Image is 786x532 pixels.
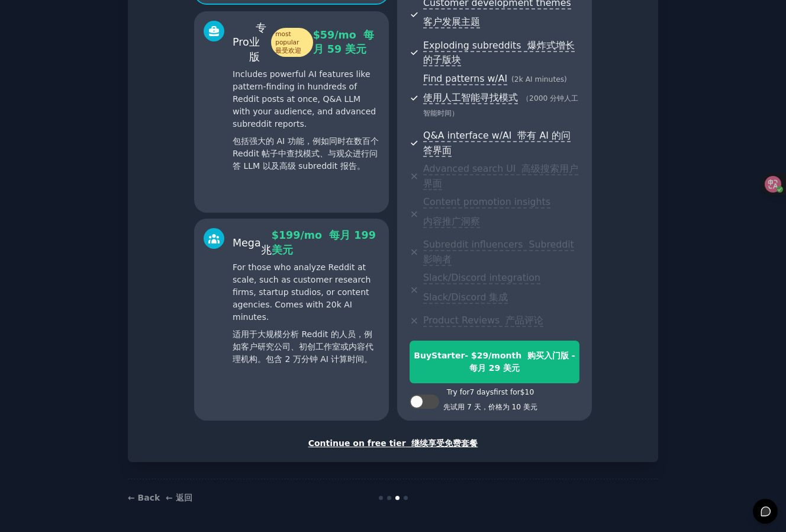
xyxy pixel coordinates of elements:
[233,136,379,171] font: 包括强大的 AI 功能，例如同时在数百个 Reddit 帖子中查找模式、与观众进行问答 LLM 以及高级 subreddit 报告。
[423,239,574,265] font: Subreddit 影响者
[423,291,508,303] font: Slack/Discord 集成
[423,73,507,85] span: Find patterns w/AI
[423,216,480,227] font: 内容推广洞察
[272,229,376,256] font: 每月 199 美元
[233,21,313,65] div: Pro
[423,315,543,327] span: Product Reviews
[423,163,578,190] span: Advanced search UI
[411,438,478,448] font: 继续享受免费套餐
[443,403,537,411] font: 先试用 7 天，价格为 10 美元
[233,68,379,177] p: Includes powerful AI features like pattern-finding in hundreds of Reddit posts at once, Q&A LLM w...
[423,272,540,304] span: Slack/Discord integration
[511,75,567,84] span: ( 2k AI minutes )
[505,315,543,326] font: 产品评论
[410,341,579,383] button: BuyStarter- $29/month 购买入门版 - 每月 29 美元
[423,163,578,189] font: 高级搜索用户界面
[275,47,301,54] font: 最受欢迎
[233,329,373,364] font: 适用于大规模分析 Reddit 的人员，例如客户研究公司、初创工作室或内容代理机构。包含 2 万分钟 AI 计算时间。
[233,261,379,370] p: For those who analyze Reddit at scale, such as customer research firms, startup studios, or conte...
[423,196,550,228] span: Content promotion insights
[423,92,518,104] span: 使用人工智能寻找模式
[423,16,480,27] font: 客户发展主题
[261,244,272,256] font: 兆
[233,228,272,257] div: Mega
[128,493,192,502] a: ← Back ← 返回
[410,350,579,374] div: Buy Starter - $ 29 /month
[271,28,313,57] span: most popular
[272,229,376,256] span: $ 199 /mo
[249,22,266,63] font: 专业版
[140,437,646,450] div: Continue on free tier
[313,29,374,56] span: $ 59 /mo
[423,130,571,156] font: 带有 AI 的问答界面
[423,94,578,117] span: （2000 分钟人工智能时间）
[423,130,571,157] span: Q&A interface w/AI
[443,387,537,418] div: Try for 7 days first for $10
[469,351,575,373] font: 购买入门版 - 每月 29 美元
[166,493,192,502] font: ← 返回
[423,40,574,67] span: Exploding subreddits
[423,239,574,266] span: Subreddit influencers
